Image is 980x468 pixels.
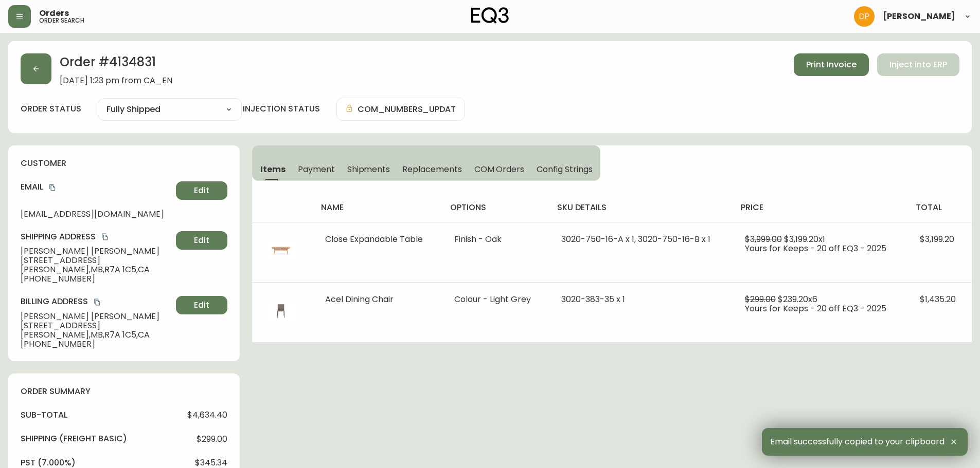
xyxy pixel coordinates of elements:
span: [PERSON_NAME] [PERSON_NAME] [21,247,172,256]
button: Edit [176,181,227,200]
span: $345.34 [195,458,227,467]
h4: Shipping Address [21,231,172,242]
span: Config Strings [537,164,592,175]
h2: Order # 4134831 [60,53,172,76]
h4: options [450,202,541,213]
h4: price [741,202,900,213]
span: COM Orders [474,164,525,175]
h4: Email [21,181,172,193]
h4: name [321,202,434,213]
img: 3020-383-MC-400-1-ckfdje7ih6frt0186ab83kpbt.jpg [264,295,297,328]
span: [EMAIL_ADDRESS][DOMAIN_NAME] [21,210,172,219]
span: Yours for Keeps - 20 off EQ3 - 2025 [745,242,886,254]
h4: sub-total [21,409,67,421]
span: [PHONE_NUMBER] [21,340,172,349]
span: Acel Dining Chair [325,293,394,305]
span: $299.00 [197,435,227,444]
span: Replacements [402,164,461,175]
label: order status [21,103,81,115]
span: Print Invoice [806,59,857,70]
span: Edit [194,299,209,311]
h4: injection status [243,103,320,115]
span: Payment [298,164,335,175]
button: Print Invoice [794,53,869,76]
img: logo [471,7,509,24]
li: Colour - Light Grey [454,295,537,304]
span: $1,435.20 [920,293,956,305]
span: [PHONE_NUMBER] [21,274,172,284]
span: 3020-750-16-A x 1, 3020-750-16-B x 1 [561,233,710,245]
button: Edit [176,296,227,314]
span: $3,199.20 x 1 [784,233,825,245]
span: Email successfully copied to your clipboard [770,437,945,446]
h5: order search [39,17,84,24]
button: copy [47,182,58,193]
span: $239.20 x 6 [778,293,817,305]
span: [STREET_ADDRESS] [21,321,172,330]
span: Orders [39,9,69,17]
button: copy [100,232,110,242]
h4: order summary [21,386,227,397]
span: Items [260,164,286,175]
h4: Billing Address [21,296,172,307]
button: copy [92,297,102,307]
span: Shipments [347,164,390,175]
span: [PERSON_NAME] , MB , R7A 1C5 , CA [21,330,172,340]
span: $3,999.00 [745,233,782,245]
h4: customer [21,158,227,169]
img: 3020-750-AB-400-1-clf8vq77511z601061fsdrcbv.jpg [264,235,297,268]
span: [PERSON_NAME] [883,12,955,21]
h4: total [916,202,964,213]
span: [STREET_ADDRESS] [21,256,172,265]
span: $4,634.40 [187,410,227,420]
h4: Shipping ( Freight Basic ) [21,433,127,444]
span: Yours for Keeps - 20 off EQ3 - 2025 [745,303,886,314]
button: Edit [176,231,227,250]
span: Edit [194,185,209,196]
span: $299.00 [745,293,776,305]
span: Close Expandable Table [325,233,423,245]
li: Finish - Oak [454,235,537,244]
span: Edit [194,235,209,246]
img: b0154ba12ae69382d64d2f3159806b19 [854,6,875,27]
span: [PERSON_NAME] , MB , R7A 1C5 , CA [21,265,172,274]
span: [DATE] 1:23 pm from CA_EN [60,76,172,85]
h4: sku details [557,202,724,213]
span: 3020-383-35 x 1 [561,293,625,305]
span: [PERSON_NAME] [PERSON_NAME] [21,312,172,321]
span: $3,199.20 [920,233,954,245]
